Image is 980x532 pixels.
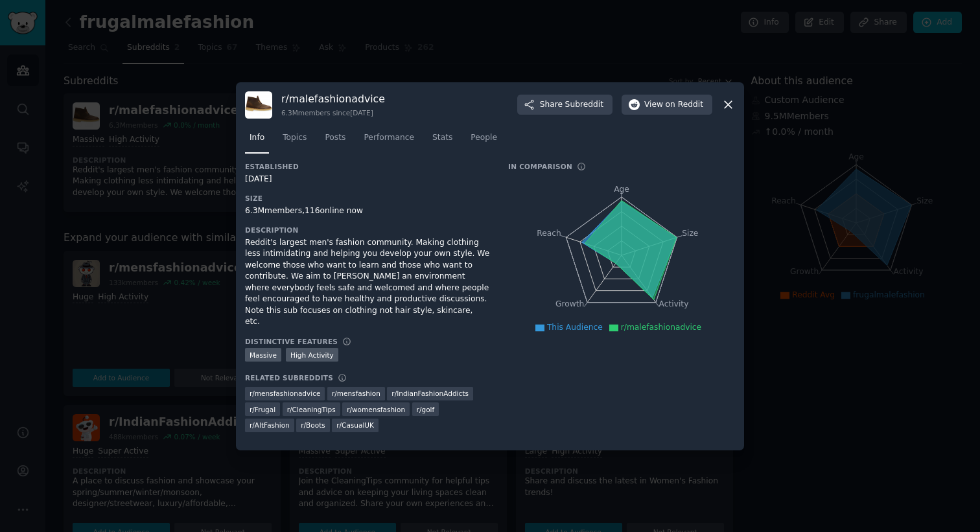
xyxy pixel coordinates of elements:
a: Stats [428,128,457,154]
img: malefashionadvice [245,91,272,119]
span: r/ womensfashion [347,405,405,414]
div: [DATE] [245,174,490,185]
div: 6.3M members since [DATE] [281,108,385,117]
span: View [644,99,703,111]
span: Performance [364,132,414,144]
button: ShareSubreddit [517,95,612,115]
h3: Related Subreddits [245,373,333,382]
tspan: Reach [537,228,561,237]
span: Info [250,132,264,144]
h3: Size [245,194,490,203]
span: r/ AltFashion [250,421,290,430]
span: Stats [432,132,452,144]
a: People [466,128,502,154]
span: r/ Frugal [250,405,275,414]
h3: Distinctive Features [245,337,338,346]
span: People [471,132,497,144]
tspan: Growth [555,299,584,308]
span: r/ IndianFashionAddicts [391,389,469,398]
span: Posts [325,132,345,144]
a: Topics [278,128,311,154]
h3: In Comparison [508,162,572,171]
span: on Reddit [666,99,703,111]
div: High Activity [286,348,338,362]
span: r/ golf [417,405,435,414]
button: Viewon Reddit [622,95,712,115]
span: Topics [283,132,307,144]
span: Subreddit [565,99,603,111]
span: This Audience [547,323,603,332]
tspan: Size [682,228,698,237]
div: 6.3M members, 116 online now [245,205,490,217]
h3: Description [245,226,490,235]
span: r/ CleaningTips [287,405,336,414]
span: r/ CasualUK [336,421,374,430]
tspan: Activity [659,299,689,308]
div: Reddit's largest men's fashion community. Making clothing less intimidating and helping you devel... [245,237,490,328]
span: Share [540,99,603,111]
a: Performance [359,128,419,154]
span: r/ Boots [301,421,325,430]
h3: r/ malefashionadvice [281,92,385,106]
div: Massive [245,348,281,362]
span: r/ mensfashion [332,389,380,398]
span: r/malefashionadvice [621,323,701,332]
span: r/ mensfashionadvice [250,389,320,398]
h3: Established [245,162,490,171]
a: Info [245,128,269,154]
a: Posts [320,128,350,154]
tspan: Age [614,185,629,194]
